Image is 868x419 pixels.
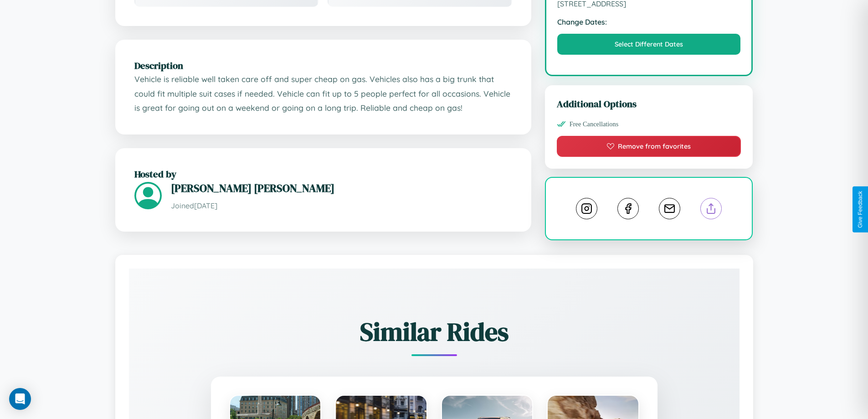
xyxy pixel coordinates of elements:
h3: Additional Options [557,97,741,110]
p: Vehicle is reliable well taken care off and super cheap on gas. Vehicles also has a big trunk tha... [134,72,512,115]
h2: Description [134,59,512,72]
div: Give Feedback [857,191,863,228]
strong: Change Dates: [557,17,741,26]
div: Open Intercom Messenger [9,388,31,410]
span: Free Cancellations [570,120,619,128]
h2: Hosted by [134,167,512,181]
h3: [PERSON_NAME] [PERSON_NAME] [171,181,512,196]
h2: Similar Rides [161,314,708,349]
button: Select Different Dates [557,34,741,55]
button: Remove from favorites [557,136,741,157]
p: Joined [DATE] [171,199,512,212]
